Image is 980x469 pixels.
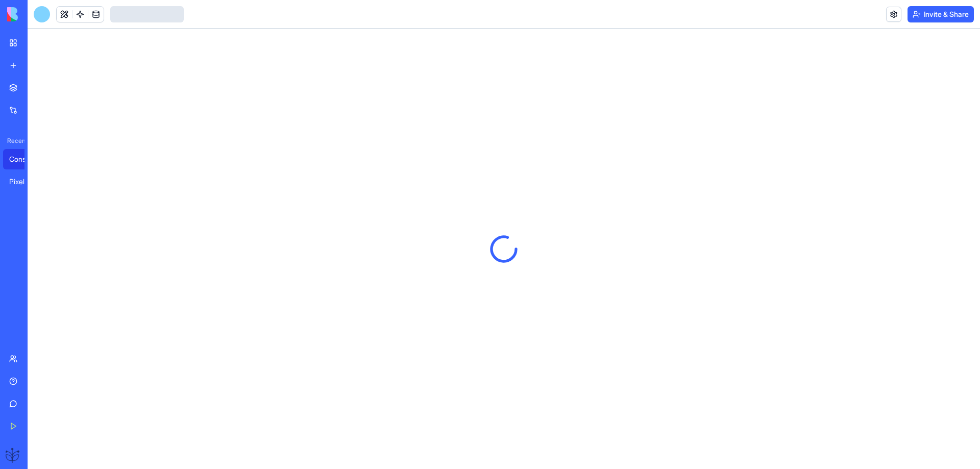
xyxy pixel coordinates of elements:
img: logo [7,7,70,21]
a: PixelCraft Studio [3,171,44,192]
span: Recent [3,137,24,145]
button: Invite & Share [908,6,974,22]
div: PixelCraft Studio [9,177,38,187]
div: Construction Estimating Pro [9,154,38,164]
a: Construction Estimating Pro [3,149,44,169]
img: ACg8ocJXc4biGNmL-6_84M9niqKohncbsBQNEji79DO8k46BE60Re2nP=s96-c [5,447,21,463]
